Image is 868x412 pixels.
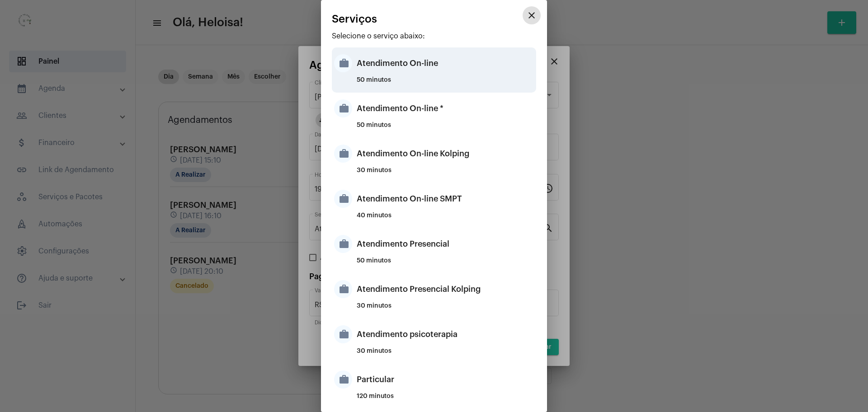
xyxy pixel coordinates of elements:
div: 50 minutos [357,257,534,271]
div: Atendimento On-line Kolping [357,140,534,167]
div: 40 minutos [357,212,534,226]
div: Atendimento Presencial Kolping [357,276,534,303]
div: Atendimento psicoterapia [357,321,534,348]
mat-icon: work [334,235,352,253]
div: 50 minutos [357,122,534,136]
div: 30 minutos [357,348,534,361]
div: Atendimento On-line [357,50,534,77]
div: 120 minutos [357,393,534,407]
div: 50 minutos [357,77,534,90]
p: Selecione o serviço abaixo: [332,32,536,40]
mat-icon: work [334,99,352,117]
mat-icon: work [334,190,352,208]
mat-icon: close [526,10,537,21]
mat-icon: work [334,370,352,389]
mat-icon: work [334,280,352,298]
mat-icon: work [334,325,352,343]
mat-icon: work [334,54,352,72]
div: Atendimento On-line * [357,95,534,122]
div: 30 minutos [357,303,534,316]
div: Particular [357,366,534,393]
div: Atendimento On-line SMPT [357,185,534,212]
span: Serviços [332,13,377,25]
mat-icon: work [334,145,352,163]
div: Atendimento Presencial [357,230,534,257]
div: 30 minutos [357,167,534,181]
